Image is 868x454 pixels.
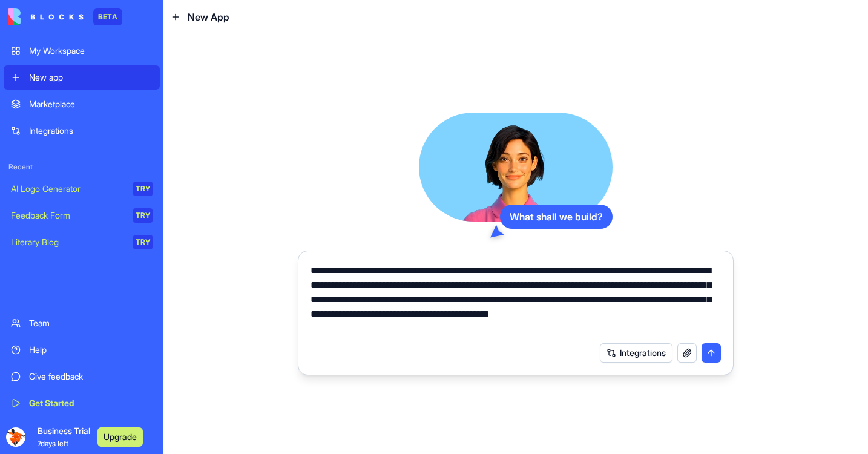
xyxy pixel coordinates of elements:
img: ACg8ocLvaTNFR3WvvMe1VDP3GWposh2p9elxTG8fNz2iJ-EkTUCx7Cq1=s96-c [6,427,25,447]
a: Feedback FormTRY [4,203,160,228]
div: TRY [133,208,153,223]
img: logo [8,8,84,25]
div: TRY [133,182,153,196]
a: AI Logo GeneratorTRY [4,177,160,201]
div: BETA [93,8,122,25]
button: Integrations [600,343,672,363]
span: New App [188,10,229,24]
div: My Workspace [29,45,153,57]
div: AI Logo Generator [11,183,125,195]
div: Feedback Form [11,209,125,222]
div: New app [29,71,153,84]
a: Marketplace [4,92,160,116]
a: BETA [8,8,122,25]
div: What shall we build? [500,205,613,229]
div: Get Started [29,397,153,409]
a: Integrations [4,119,160,143]
div: Help [29,344,153,356]
a: Help [4,338,160,362]
div: Literary Blog [11,236,125,248]
a: Literary BlogTRY [4,230,160,254]
button: Upgrade [97,427,143,447]
span: Business Trial [38,425,90,449]
div: Marketplace [29,98,153,110]
div: Give feedback [29,370,153,383]
a: New app [4,65,160,90]
div: TRY [133,235,153,249]
span: 7 days left [38,439,68,448]
a: My Workspace [4,39,160,63]
div: Team [29,317,153,329]
span: Recent [4,162,160,172]
a: Give feedback [4,364,160,389]
a: Get Started [4,391,160,415]
a: Team [4,311,160,335]
div: Integrations [29,125,153,137]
